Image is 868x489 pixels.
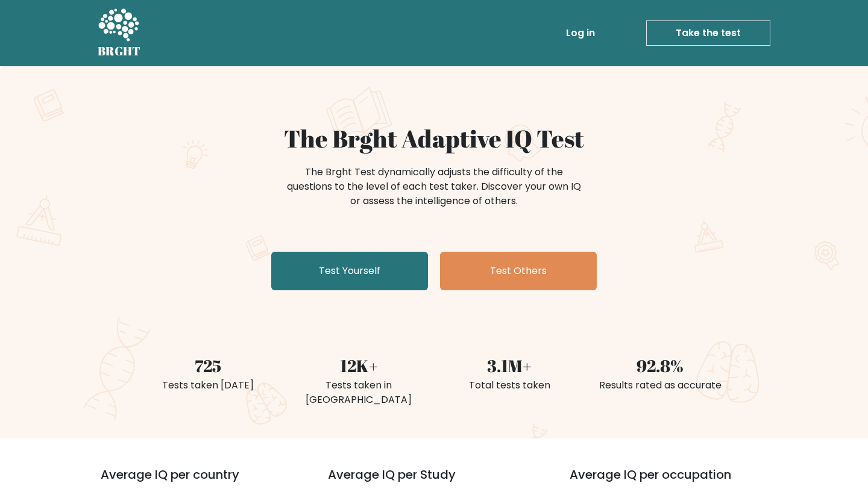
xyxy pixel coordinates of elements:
div: 92.8% [592,353,728,378]
a: Test Yourself [271,252,428,290]
h1: The Brght Adaptive IQ Test [140,124,728,153]
div: 12K+ [291,353,427,378]
div: 3.1M+ [441,353,577,378]
a: Take the test [646,20,770,46]
a: BRGHT [98,5,141,61]
h5: BRGHT [98,44,141,58]
a: Test Others [440,252,597,290]
div: Total tests taken [441,378,577,393]
div: 725 [140,353,276,378]
div: Results rated as accurate [592,378,728,393]
div: Tests taken [DATE] [140,378,276,393]
div: The Brght Test dynamically adjusts the difficulty of the questions to the level of each test take... [283,165,585,208]
div: Tests taken in [GEOGRAPHIC_DATA] [291,378,427,407]
a: Log in [561,21,600,45]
